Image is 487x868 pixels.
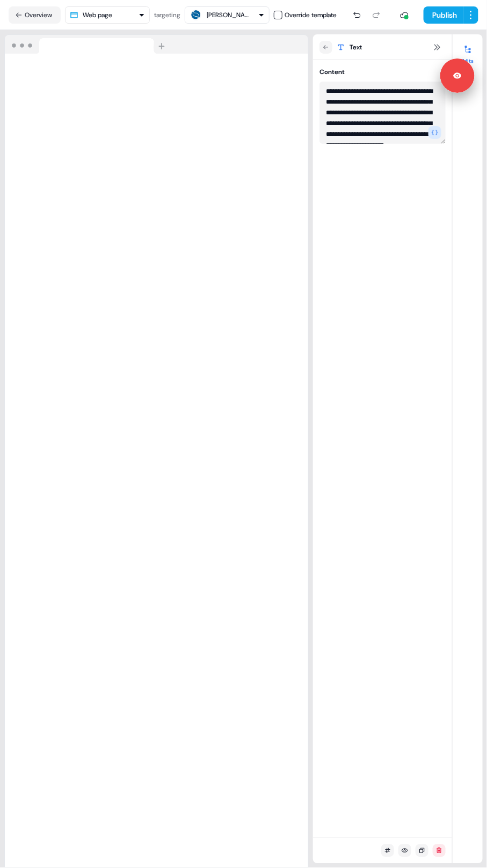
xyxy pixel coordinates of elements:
div: Content [319,67,345,77]
span: Text [350,42,362,53]
button: Publish [424,6,463,24]
div: targeting [154,10,180,20]
div: [PERSON_NAME] [207,10,250,20]
div: Web page [83,10,112,20]
img: Browser topbar [5,35,170,54]
div: Override template [285,10,337,20]
button: Edits [453,41,483,64]
button: Overview [9,6,61,24]
button: [PERSON_NAME] [185,6,270,24]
